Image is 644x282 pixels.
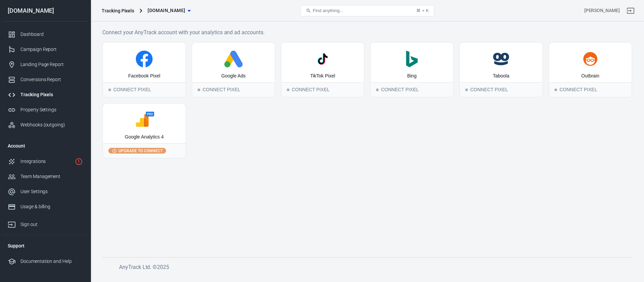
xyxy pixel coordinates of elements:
[460,82,542,97] div: Connect Pixel
[281,82,364,97] div: Connect Pixel
[102,28,632,37] h6: Connect your AnyTrack account with your analytics and ad accounts.
[621,249,637,265] iframe: Intercom live chat
[2,238,88,254] li: Support
[2,42,88,57] a: Campaign Report
[300,5,434,16] button: Find anything...⌘ + K
[2,154,88,169] a: Integrations
[313,8,343,13] span: Find anything...
[108,89,111,91] span: Connect Pixel
[20,61,83,68] div: Landing Page Report
[549,82,632,97] div: Connect Pixel
[407,73,417,79] div: Bing
[20,31,83,38] div: Dashboard
[148,6,185,15] span: chatrecs.com
[554,89,557,91] span: Connect Pixel
[416,8,429,13] div: ⌘ + K
[376,89,379,91] span: Connect Pixel
[192,42,275,98] button: Google AdsConnect PixelConnect Pixel
[119,263,622,271] h6: AnyTrack Ltd. © 2025
[102,7,134,14] div: Tracking Pixels
[2,8,88,14] div: [DOMAIN_NAME]
[459,42,543,98] button: TaboolaConnect PixelConnect Pixel
[581,73,599,79] div: Outbrain
[20,203,83,210] div: Usage & billing
[371,82,453,97] div: Connect Pixel
[2,199,88,214] a: Usage & billing
[192,82,275,97] div: Connect Pixel
[623,3,639,19] a: Sign out
[2,102,88,117] a: Property Settings
[20,158,72,165] div: Integrations
[20,106,83,113] div: Property Settings
[128,73,160,79] div: Facebook Pixel
[103,82,185,97] div: Connect Pixel
[281,42,365,98] button: TikTok PixelConnect PixelConnect Pixel
[2,57,88,72] a: Landing Page Report
[370,42,454,98] button: BingConnect PixelConnect Pixel
[2,27,88,42] a: Dashboard
[548,42,632,98] button: OutbrainConnect PixelConnect Pixel
[2,117,88,132] a: Webhooks (outgoing)
[493,73,509,79] div: Taboola
[221,73,246,79] div: Google Ads
[2,87,88,102] a: Tracking Pixels
[102,42,186,98] button: Facebook PixelConnect PixelConnect Pixel
[125,134,164,140] div: Google Analytics 4
[198,89,200,91] span: Connect Pixel
[20,221,83,228] div: Sign out
[20,173,83,180] div: Team Management
[117,148,164,154] span: Upgrade to connect
[20,46,83,53] div: Campaign Report
[2,169,88,184] a: Team Management
[2,184,88,199] a: User Settings
[20,121,83,128] div: Webhooks (outgoing)
[20,188,83,195] div: User Settings
[20,76,83,83] div: Conversions Report
[20,258,83,265] div: Documentation and Help
[20,91,83,98] div: Tracking Pixels
[2,72,88,87] a: Conversions Report
[102,103,186,159] button: Google Analytics 4Upgrade to connect
[465,89,468,91] span: Connect Pixel
[145,4,193,17] button: [DOMAIN_NAME]
[2,138,88,154] li: Account
[310,73,335,79] div: TikTok Pixel
[75,158,83,166] svg: 5 networks not verified yet
[287,89,289,91] span: Connect Pixel
[2,214,88,232] a: Sign out
[584,7,620,14] div: Account id: 2Wh9Wd14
